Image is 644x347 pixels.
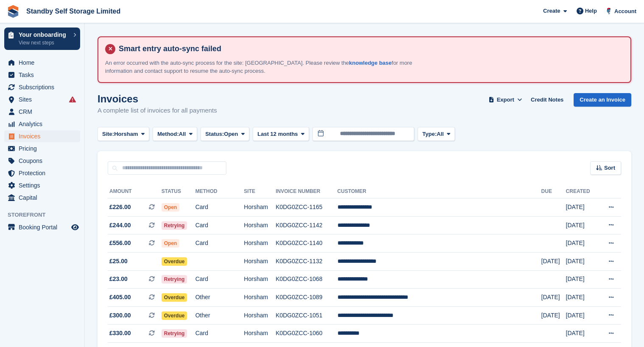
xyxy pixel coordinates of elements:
[337,185,541,198] th: Customer
[574,93,631,107] a: Create an Invoice
[276,325,337,343] td: K0DG0ZCC-1060
[19,221,70,233] span: Booking Portal
[541,252,566,270] td: [DATE]
[276,185,337,198] th: Invoice Number
[349,60,391,66] a: knowledge base
[244,198,276,217] td: Horsham
[105,59,423,75] p: An error occurred with the auto-sync process for the site: [GEOGRAPHIC_DATA]. Please review the f...
[4,28,80,50] a: Your onboarding View next steps
[543,7,560,15] span: Create
[604,164,615,172] span: Sort
[566,216,598,234] td: [DATE]
[162,203,180,212] span: Open
[19,192,70,204] span: Capital
[19,118,70,130] span: Analytics
[98,127,149,141] button: Site: Horsham
[19,94,70,105] span: Sites
[527,93,567,107] a: Credit Notes
[4,57,80,69] a: menu
[4,118,80,130] a: menu
[162,275,187,284] span: Retrying
[19,155,70,167] span: Coupons
[195,325,244,343] td: Card
[244,270,276,289] td: Horsham
[23,4,124,18] a: Standby Self Storage Limited
[205,130,224,138] span: Status:
[98,93,217,105] h1: Invoices
[224,130,238,138] span: Open
[195,270,244,289] td: Card
[19,81,70,93] span: Subscriptions
[418,127,455,141] button: Type: All
[195,306,244,325] td: Other
[566,306,598,325] td: [DATE]
[70,222,80,232] a: Preview store
[109,329,131,338] span: £330.00
[4,221,80,233] a: menu
[566,234,598,253] td: [DATE]
[437,130,444,138] span: All
[541,289,566,307] td: [DATE]
[195,216,244,234] td: Card
[244,325,276,343] td: Horsham
[19,143,70,154] span: Pricing
[244,234,276,253] td: Horsham
[19,106,70,118] span: CRM
[4,192,80,204] a: menu
[497,96,514,104] span: Export
[614,7,636,16] span: Account
[162,293,187,302] span: Overdue
[195,234,244,253] td: Card
[109,311,131,320] span: £300.00
[109,203,131,212] span: £226.00
[276,216,337,234] td: K0DG0ZCC-1142
[244,185,276,198] th: Site
[566,289,598,307] td: [DATE]
[4,106,80,118] a: menu
[19,69,70,81] span: Tasks
[162,329,187,338] span: Retrying
[4,69,80,81] a: menu
[244,289,276,307] td: Horsham
[605,7,613,15] img: Glenn Fisher
[276,270,337,289] td: K0DG0ZCC-1068
[276,306,337,325] td: K0DG0ZCC-1051
[195,198,244,217] td: Card
[69,96,76,103] i: Smart entry sync failures have occurred
[4,143,80,154] a: menu
[4,179,80,191] a: menu
[276,198,337,217] td: K0DG0ZCC-1165
[566,252,598,270] td: [DATE]
[276,234,337,253] td: K0DG0ZCC-1140
[108,185,162,198] th: Amount
[114,130,138,138] span: Horsham
[566,198,598,217] td: [DATE]
[244,306,276,325] td: Horsham
[276,252,337,270] td: K0DG0ZCC-1132
[19,57,70,69] span: Home
[109,293,131,302] span: £405.00
[162,311,187,320] span: Overdue
[4,130,80,142] a: menu
[109,239,131,248] span: £556.00
[109,275,128,284] span: £23.00
[244,252,276,270] td: Horsham
[179,130,186,138] span: All
[541,306,566,325] td: [DATE]
[109,257,128,266] span: £25.00
[276,289,337,307] td: K0DG0ZCC-1089
[195,185,244,198] th: Method
[566,325,598,343] td: [DATE]
[4,81,80,93] a: menu
[195,289,244,307] td: Other
[422,130,437,138] span: Type:
[153,127,197,141] button: Method: All
[253,127,309,141] button: Last 12 months
[4,155,80,167] a: menu
[98,106,217,116] p: A complete list of invoices for all payments
[19,179,70,191] span: Settings
[566,185,598,198] th: Created
[566,270,598,289] td: [DATE]
[257,130,298,138] span: Last 12 months
[541,185,566,198] th: Due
